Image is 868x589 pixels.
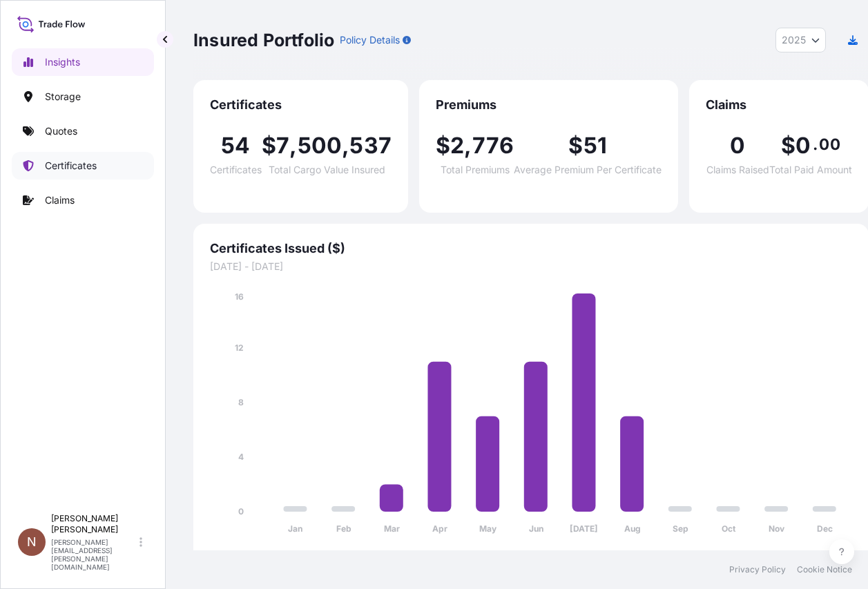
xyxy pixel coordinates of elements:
span: $ [262,135,276,157]
span: 00 [819,139,840,150]
tspan: 16 [235,291,244,302]
a: Insights [12,48,154,76]
span: 0 [730,135,745,157]
tspan: Feb [336,523,351,534]
p: Insights [45,55,80,69]
tspan: Sep [673,523,688,534]
span: , [289,135,297,157]
p: Policy Details [340,33,400,47]
span: , [464,135,472,157]
p: Storage [45,90,81,104]
span: Claims Raised [706,165,769,175]
p: [PERSON_NAME][EMAIL_ADDRESS][PERSON_NAME][DOMAIN_NAME] [51,538,137,571]
tspan: Dec [817,523,833,534]
span: 54 [221,135,250,157]
tspan: Mar [384,523,400,534]
span: 776 [472,135,514,157]
span: 2 [450,135,464,157]
tspan: 0 [238,506,244,516]
a: Claims [12,186,154,214]
a: Storage [12,83,154,110]
span: $ [436,135,450,157]
a: Cookie Notice [797,564,852,575]
span: Certificates Issued ($) [210,240,852,257]
span: Average Premium Per Certificate [514,165,662,175]
p: Certificates [45,159,97,173]
p: Insured Portfolio [193,29,334,51]
span: . [813,139,818,150]
tspan: 8 [238,397,244,407]
tspan: Apr [432,523,447,534]
tspan: Jun [529,523,543,534]
tspan: Aug [624,523,641,534]
span: Claims [706,97,852,113]
span: 0 [795,135,811,157]
span: Certificates [210,97,392,113]
p: [PERSON_NAME] [PERSON_NAME] [51,513,137,535]
a: Quotes [12,117,154,145]
p: Claims [45,193,75,207]
span: , [342,135,349,157]
tspan: May [479,523,497,534]
span: Total Cargo Value Insured [269,165,385,175]
p: Quotes [45,124,77,138]
span: 537 [349,135,392,157]
tspan: 4 [238,452,244,462]
span: Premiums [436,97,662,113]
tspan: Nov [769,523,785,534]
tspan: Oct [722,523,736,534]
span: Certificates [210,165,262,175]
button: Year Selector [775,28,826,52]
a: Certificates [12,152,154,180]
span: $ [781,135,795,157]
span: 51 [584,135,607,157]
span: Total Premiums [441,165,510,175]
span: $ [568,135,583,157]
span: [DATE] - [DATE] [210,260,852,273]
span: 2025 [782,33,806,47]
span: N [27,535,37,549]
tspan: 12 [235,342,244,353]
tspan: [DATE] [570,523,598,534]
span: Total Paid Amount [769,165,852,175]
span: 7 [276,135,289,157]
span: 500 [298,135,343,157]
a: Privacy Policy [729,564,786,575]
tspan: Jan [288,523,302,534]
